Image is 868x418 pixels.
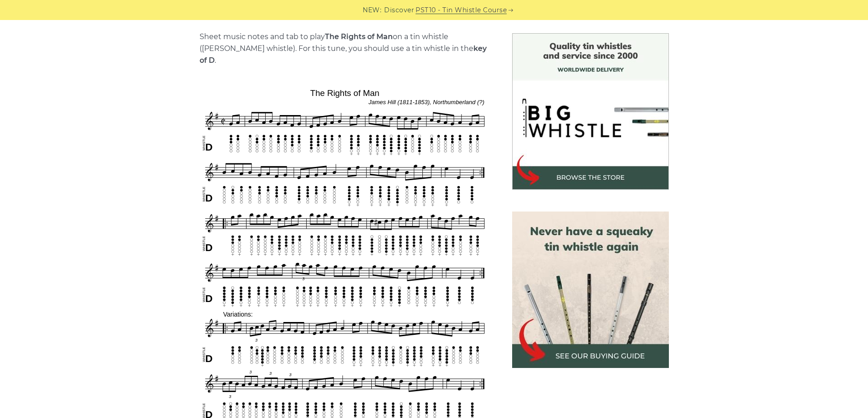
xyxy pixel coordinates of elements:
a: PST10 - Tin Whistle Course [416,5,507,15]
span: Discover [384,5,414,15]
p: Sheet music notes and tab to play on a tin whistle ([PERSON_NAME] whistle). For this tune, you sh... [200,31,490,66]
span: NEW: [363,5,381,15]
img: BigWhistle Tin Whistle Store [512,33,669,190]
strong: The Rights of Man [325,32,393,41]
img: tin whistle buying guide [512,212,669,368]
strong: key of D [200,44,487,65]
